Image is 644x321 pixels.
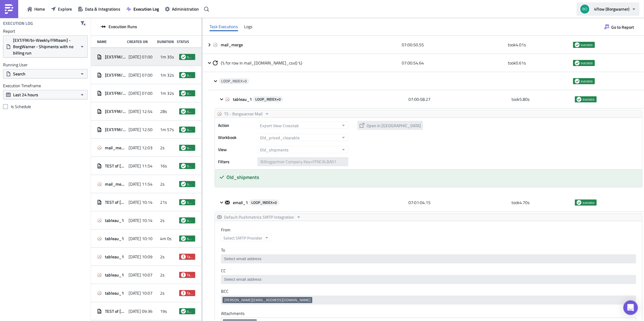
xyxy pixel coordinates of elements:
[127,44,179,49] span: 4 reminders over 8 weeks
[179,44,180,49] span: .
[41,39,60,44] span: bi-weekly
[105,91,126,96] span: [EXT/FM/bi-Weekly/FMteam] - BorgWarner - Shipments with no billing run
[187,218,193,223] span: success
[160,54,174,60] span: 1m 35s
[2,16,412,22] p: please find attached the file with shipments that have not yet been cleared via the iTMS billing ...
[105,309,126,314] span: TEST of [EXT/FM/Weekly/[PERSON_NAME].[PERSON_NAME]] - BorgWarner - Old shipments with no billing run
[187,55,193,59] span: success
[3,35,88,58] button: [EXT/FM/bi-Weekly/FMteam] - BorgWarner - Shipments with no billing run
[221,42,244,48] span: mail_merge
[215,110,272,117] button: TS - Borgwarner Mail
[215,213,303,221] button: Default Pushmetrics SMTP Integration
[223,235,262,241] span: Select SMTP Provider
[107,44,127,49] span: will receive
[575,61,580,65] span: success
[129,72,153,78] span: [DATE] 07:00
[160,236,172,241] span: 4m 0s
[181,73,186,78] span: success
[162,4,202,14] a: Administration
[233,97,253,102] span: tableau_1
[221,247,636,253] label: To
[181,109,186,114] span: success
[181,91,186,96] span: success
[580,4,590,14] img: Avatar
[218,133,254,142] label: Workbook
[13,37,78,56] span: [EXT/FM/bi-Weekly/FMteam] - BorgWarner - Shipments with no billing run
[144,49,186,54] span: automatically closed
[105,200,126,205] span: TEST of [EXT/FM/Weekly/[PERSON_NAME].[PERSON_NAME]] - BorgWarner - Old shipments with no billing run
[160,290,165,296] span: 2s
[187,182,193,187] span: success
[129,181,153,187] span: [DATE] 11:54
[577,97,582,102] span: success
[3,28,88,34] label: Report
[221,289,636,294] label: BCC
[160,254,165,260] span: 2s
[160,309,167,314] span: 19s
[2,30,40,35] strong: Process overview:
[402,39,505,50] div: 07:00:50.55
[187,127,193,132] span: success
[408,197,509,208] div: 07:01:04.15
[129,254,153,260] span: [DATE] 10:09
[105,218,124,223] span: tableau_1
[181,164,186,168] span: success
[24,4,48,14] button: Home
[221,227,642,233] label: From
[105,163,126,169] span: TEST of [EXT/FM/Weekly/[PERSON_NAME].[PERSON_NAME]] - BorgWarner - Old shipments with no billing run
[260,134,300,141] span: Old_priced_clearable
[160,72,174,78] span: 1m 32s
[187,273,193,277] span: failed
[611,24,634,30] span: Go to Report
[181,182,186,187] span: success
[129,290,153,296] span: [DATE] 10:07
[581,42,593,47] span: success
[13,91,38,98] span: Last 24 hours
[160,127,174,132] span: 1m 57s
[129,218,153,223] span: [DATE] 10:14
[160,218,165,223] span: 2s
[105,236,124,241] span: tableau_1
[3,21,33,26] h4: Execution Log
[13,71,25,77] span: Search
[181,236,186,241] span: success
[97,39,124,44] div: Name
[623,300,638,315] div: Open Intercom Messenger
[160,272,165,278] span: 2s
[402,58,505,68] div: 07:00:54.64
[160,109,167,114] span: 28s
[3,69,88,78] button: Search
[581,61,593,65] span: success
[186,49,325,54] span: in iTMS, and invoicing via the standard process will no longer be possible.
[133,6,159,12] span: Execution Log
[105,181,126,187] span: mail_merge
[260,122,299,129] span: Export View Crosstab
[218,157,254,166] label: Filters
[63,44,107,49] span: 2 weeks after delivery
[512,94,572,105] div: took 5.80 s
[105,127,126,132] span: [EXT/FM/bi-Weekly/FMteam] - BorgWarner - Shipments with no billing run
[223,276,634,283] input: Select em ail add ress
[508,58,570,68] div: took 0.61 s
[3,90,88,99] button: Last 24 hours
[60,39,77,44] span: by 4flow.
[15,44,63,49] span: Each shipment older than
[160,181,165,187] span: 2s
[105,272,124,278] span: tableau_1
[160,163,167,169] span: 16s
[160,200,167,205] span: 21s
[224,110,263,117] span: TS - Borgwarner Mail
[221,79,247,84] span: LOOP_INDEX= 0
[181,145,186,150] span: success
[48,4,75,14] button: Explore
[187,291,193,296] span: failed
[109,24,137,29] span: Execution Runs
[583,97,595,102] span: success
[181,218,186,223] span: success
[129,91,153,96] span: [DATE] 07:00
[221,234,272,241] button: Select SMTP Provider
[224,213,294,221] span: Default Pushmetrics SMTP Integration
[4,4,14,14] img: PushMetrics
[3,62,88,68] label: Running User
[221,268,636,273] label: CC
